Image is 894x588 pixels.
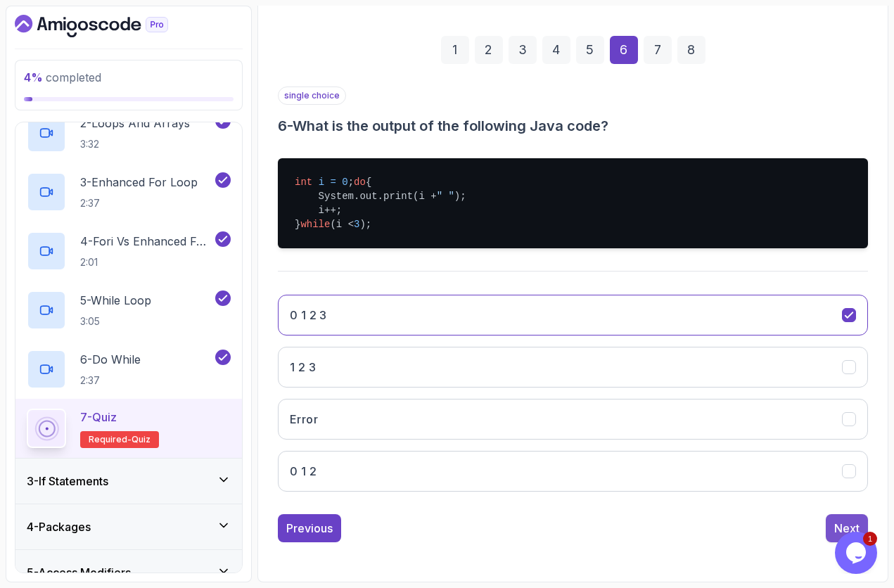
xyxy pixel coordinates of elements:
[290,359,316,376] h3: 1 2 3
[644,36,672,64] div: 7
[290,411,318,428] h3: Error
[80,351,141,368] p: 6 - Do While
[27,564,131,581] h3: 5 - Access Modifiers
[80,137,190,151] p: 3:32
[290,307,327,324] h3: 0 1 2 3
[15,504,242,549] button: 4-Packages
[278,295,868,335] button: 0 1 2 3
[27,231,231,271] button: 4-Fori vs Enhanced For Loop2:01
[27,473,108,490] h3: 3 - If Statements
[132,434,151,445] span: quiz
[295,177,312,188] span: int
[437,191,454,202] span: " "
[278,347,868,388] button: 1 2 3
[330,177,336,188] span: =
[27,350,231,389] button: 6-Do While2:37
[80,409,117,426] p: 7 - Quiz
[80,292,151,309] p: 5 - While Loop
[89,434,132,445] span: Required-
[80,174,198,191] p: 3 - Enhanced For Loop
[278,158,868,248] pre: ; { System.out.print(i + ); i++; } (i < );
[576,36,604,64] div: 5
[27,172,231,212] button: 3-Enhanced For Loop2:37
[354,177,366,188] span: do
[80,255,212,269] p: 2:01
[677,36,705,64] div: 8
[80,233,212,250] p: 4 - Fori vs Enhanced For Loop
[475,36,503,64] div: 2
[834,520,860,537] div: Next
[441,36,469,64] div: 1
[278,116,868,136] h3: 6 - What is the output of the following Java code?
[80,196,198,210] p: 2:37
[24,70,101,84] span: completed
[300,219,330,230] span: while
[319,177,324,188] span: i
[80,115,190,132] p: 2 - Loops And Arrays
[27,518,91,535] h3: 4 - Packages
[27,409,231,448] button: 7-QuizRequired-quiz
[15,459,242,504] button: 3-If Statements
[278,399,868,440] button: Error
[342,177,347,188] span: 0
[542,36,570,64] div: 4
[290,463,317,480] h3: 0 1 2
[278,451,868,492] button: 0 1 2
[80,314,151,328] p: 3:05
[80,373,141,388] p: 2:37
[826,514,868,542] button: Next
[286,520,333,537] div: Previous
[278,87,346,105] p: single choice
[27,290,231,330] button: 5-While Loop3:05
[610,36,638,64] div: 6
[15,15,200,37] a: Dashboard
[278,514,341,542] button: Previous
[509,36,537,64] div: 3
[354,219,359,230] span: 3
[835,532,880,574] iframe: chat widget
[24,70,43,84] span: 4 %
[27,113,231,153] button: 2-Loops And Arrays3:32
